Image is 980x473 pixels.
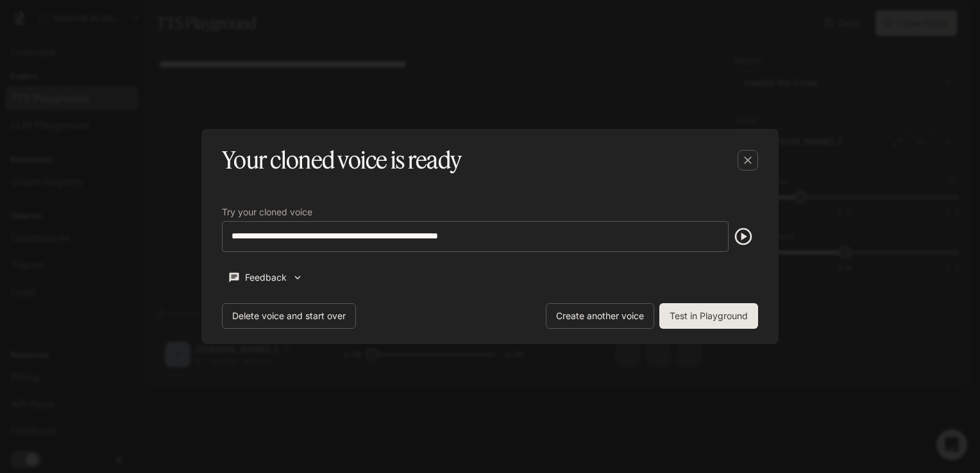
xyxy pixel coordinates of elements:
p: Try your cloned voice [222,208,312,217]
button: Delete voice and start over [222,303,356,329]
h5: Your cloned voice is ready [222,144,461,176]
button: Test in Playground [659,303,758,329]
button: Create another voice [546,303,654,329]
button: Feedback [222,267,309,288]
